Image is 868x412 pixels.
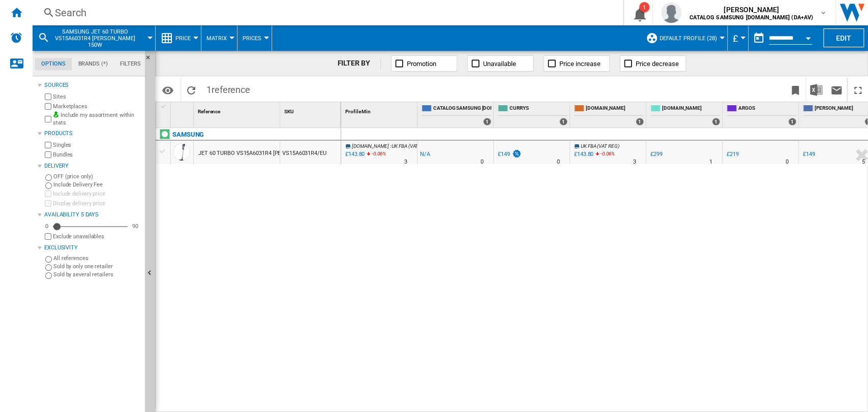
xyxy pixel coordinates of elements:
[559,60,601,68] span: Price increase
[648,102,722,128] div: [DOMAIN_NAME] 1 offers sold by AO.COM
[45,272,52,279] input: Sold by several retailers
[636,118,644,125] div: 1 offers sold by AMAZON.CO.UK
[45,264,52,271] input: Sold by only one retailer
[420,149,430,160] div: N/A
[53,173,141,180] label: OFF (price only)
[282,102,341,118] div: Sort None
[483,118,491,125] div: 1 offers sold by CATALOG SAMSUNG UK.IE (DA+AV)
[130,223,141,230] div: 90
[44,81,141,89] div: Sources
[823,28,864,47] button: Edit
[158,81,178,99] button: Options
[243,25,266,51] div: Prices
[725,149,739,160] div: £219
[390,143,430,149] span: : UK FBA (VAT REG)
[420,102,493,128] div: CATALOG SAMSUNG [DOMAIN_NAME] (DA+AV) 1 offers sold by CATALOG SAMSUNG UK.IE (DA+AV)
[181,78,201,102] button: Reload
[54,28,136,48] span: SAMSUNG JET 60 TURBO VS15A6031R4 TEAL VIOLET 150W
[53,233,141,240] label: Exclude unavailables
[53,200,141,207] label: Display delivery price
[10,31,22,44] img: alerts-logo.svg
[53,141,141,149] label: Singles
[206,25,232,51] button: Matrix
[433,105,491,113] span: CATALOG SAMSUNG [DOMAIN_NAME] (DA+AV)
[243,35,261,42] span: Prices
[467,55,533,72] button: Unavailable
[806,78,826,102] button: Download in Excel
[72,58,114,70] md-tab-item: Brands (*)
[801,149,815,160] div: £149
[53,255,141,262] label: All references
[53,263,141,270] label: Sold by only one retailer
[344,149,365,160] div: Last updated : Monday, 18 August 2025 05:13
[45,142,51,148] input: Singles
[45,103,51,110] input: Marketplaces
[498,151,510,157] div: £149
[282,102,341,118] div: SKU Sort None
[44,244,141,252] div: Exclusivity
[198,109,220,114] span: Reference
[733,25,743,51] button: £
[343,102,417,118] div: Sort None
[53,93,141,101] label: Sites
[862,157,865,167] div: Delivery Time : 5 days
[173,102,193,118] div: Sort None
[345,109,371,114] span: Profile Min
[633,157,636,167] div: Delivery Time : 3 days
[53,103,141,110] label: Marketplaces
[544,55,610,72] button: Price increase
[586,105,644,113] span: [DOMAIN_NAME]
[280,141,341,164] div: VS15A6031R4/EU
[725,102,798,128] div: ARGOS 1 offers sold by ARGOS
[799,27,817,46] button: Open calendar
[45,256,52,263] input: All references
[114,58,147,70] md-tab-item: Filters
[712,118,720,125] div: 1 offers sold by AO.COM
[481,157,484,167] div: Delivery Time : 0 day
[660,25,722,51] button: Default profile (28)
[371,149,377,162] i: %
[206,35,227,42] span: Matrix
[573,149,593,160] div: £143.80
[496,149,522,160] div: £149
[352,143,389,149] span: [DOMAIN_NAME]
[53,181,141,188] label: Include Delivery Fee
[728,25,749,51] md-menu: Currency
[601,151,611,156] span: -0.06
[690,14,813,21] b: CATALOG SAMSUNG [DOMAIN_NAME] (DA+AV)
[38,25,150,51] div: SAMSUNG JET 60 TURBO VS15A6031R4 [PERSON_NAME] 150W
[196,102,280,118] div: Sort None
[53,190,141,198] label: Include delivery price
[636,60,679,68] span: Price decrease
[372,151,382,156] span: -0.06
[201,78,255,99] span: 1
[733,33,738,44] span: £
[161,25,196,51] div: Price
[53,111,141,127] label: Include my assortment within stats
[45,191,51,197] input: Include delivery price
[848,78,868,102] button: Maximize
[45,174,52,181] input: OFF (price only)
[559,118,567,125] div: 1 offers sold by CURRYS
[44,162,141,170] div: Delivery
[749,28,769,48] button: md-calendar
[620,55,686,72] button: Price decrease
[649,149,663,160] div: £299
[709,157,712,167] div: Delivery Time : 1 day
[145,51,157,69] button: Hide
[53,271,141,278] label: Sold by several retailers
[600,149,606,162] i: %
[512,149,522,158] img: promotionV3.png
[639,2,649,12] div: 1
[343,102,417,118] div: Profile Min Sort None
[662,105,720,113] span: [DOMAIN_NAME]
[45,93,51,100] input: Sites
[45,113,51,125] input: Include my assortment within stats
[35,58,72,70] md-tab-item: Options
[557,157,560,167] div: Delivery Time : 0 day
[337,58,380,69] div: FILTER BY
[786,157,789,167] div: Delivery Time : 0 day
[581,143,619,149] span: UK FBA (VAT REG)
